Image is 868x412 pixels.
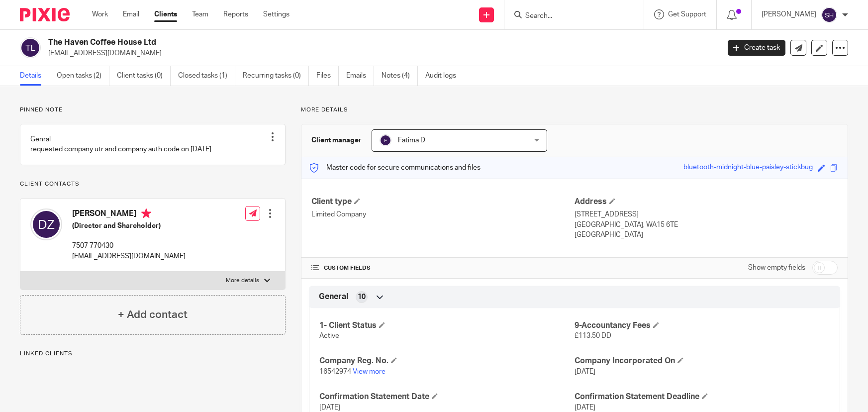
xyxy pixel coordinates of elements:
[20,37,41,58] img: svg%3E
[48,48,713,58] p: [EMAIL_ADDRESS][DOMAIN_NAME]
[311,209,575,219] p: Limited Company
[524,12,614,21] input: Search
[319,320,575,331] h4: 1- Client Status
[575,197,838,207] h4: Address
[668,11,706,18] span: Get Support
[319,368,351,375] span: 16542974
[301,106,848,114] p: More details
[762,9,816,19] p: [PERSON_NAME]
[358,292,366,302] span: 10
[20,180,286,188] p: Client contacts
[20,66,49,86] a: Details
[346,66,374,86] a: Emails
[178,66,235,86] a: Closed tasks (1)
[575,368,595,375] span: [DATE]
[683,162,813,174] div: bluetooth-midnight-blue-paisley-stickbug
[382,66,418,86] a: Notes (4)
[311,264,575,272] h4: CUSTOM FIELDS
[92,9,108,19] a: Work
[309,163,481,173] p: Master code for secure communications and files
[30,208,62,240] img: svg%3E
[20,8,70,21] img: Pixie
[353,368,386,375] a: View more
[243,66,309,86] a: Recurring tasks (0)
[72,241,186,251] p: 7507 770430
[319,392,575,402] h4: Confirmation Statement Date
[48,37,580,48] h2: The Haven Coffee House Ltd
[319,404,340,411] span: [DATE]
[123,9,139,19] a: Email
[319,292,348,302] span: General
[72,221,186,231] h5: (Director and Shareholder)
[20,106,286,114] p: Pinned note
[575,404,595,411] span: [DATE]
[575,356,830,366] h4: Company Incorporated On
[141,208,151,218] i: Primary
[117,66,171,86] a: Client tasks (0)
[20,350,286,358] p: Linked clients
[226,277,259,285] p: More details
[223,9,248,19] a: Reports
[319,332,339,339] span: Active
[311,197,575,207] h4: Client type
[192,9,208,19] a: Team
[575,392,830,402] h4: Confirmation Statement Deadline
[72,251,186,261] p: [EMAIL_ADDRESS][DOMAIN_NAME]
[575,320,830,331] h4: 9-Accountancy Fees
[72,208,186,221] h4: [PERSON_NAME]
[575,220,838,230] p: [GEOGRAPHIC_DATA], WA15 6TE
[575,332,611,339] span: £113.50 DD
[316,66,339,86] a: Files
[748,263,805,273] label: Show empty fields
[728,40,785,56] a: Create task
[380,134,391,146] img: svg%3E
[118,307,188,322] h4: + Add contact
[263,9,289,19] a: Settings
[575,209,838,219] p: [STREET_ADDRESS]
[319,356,575,366] h4: Company Reg. No.
[821,7,837,23] img: svg%3E
[57,66,109,86] a: Open tasks (2)
[311,135,362,145] h3: Client manager
[575,230,838,240] p: [GEOGRAPHIC_DATA]
[398,137,425,144] span: Fatima D
[154,9,177,19] a: Clients
[425,66,464,86] a: Audit logs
